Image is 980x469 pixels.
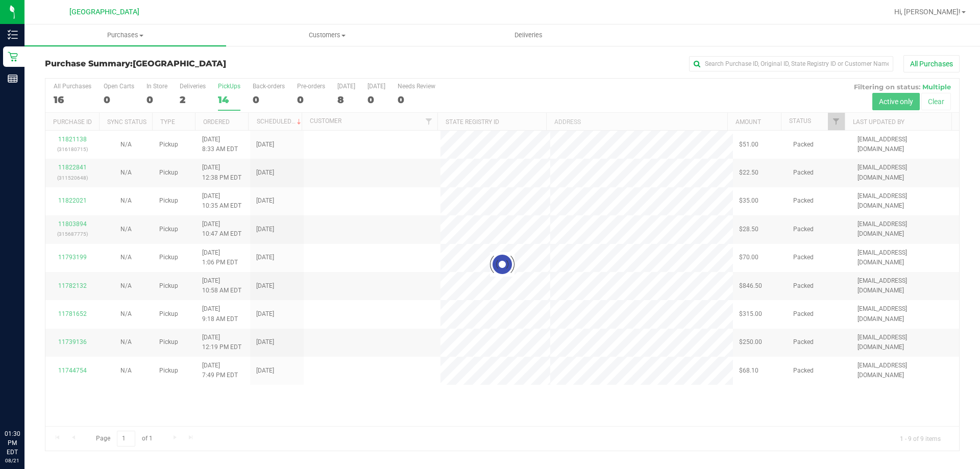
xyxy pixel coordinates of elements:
span: Deliveries [501,31,556,40]
span: Customers [227,31,427,40]
span: Hi, [PERSON_NAME]! [894,8,961,16]
inline-svg: Retail [8,52,18,62]
a: Deliveries [428,24,629,46]
p: 08/21 [5,457,20,464]
inline-svg: Inventory [8,30,18,40]
span: [GEOGRAPHIC_DATA] [133,59,226,68]
button: All Purchases [903,55,960,72]
input: Search Purchase ID, Original ID, State Registry ID or Customer Name... [689,56,893,71]
span: [GEOGRAPHIC_DATA] [69,8,139,16]
span: Purchases [24,31,226,40]
inline-svg: Reports [8,73,18,84]
h3: Purchase Summary: [45,59,350,68]
a: Customers [226,24,428,46]
p: 01:30 PM EDT [5,429,20,457]
iframe: Resource center [10,387,41,418]
a: Purchases [24,24,226,46]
